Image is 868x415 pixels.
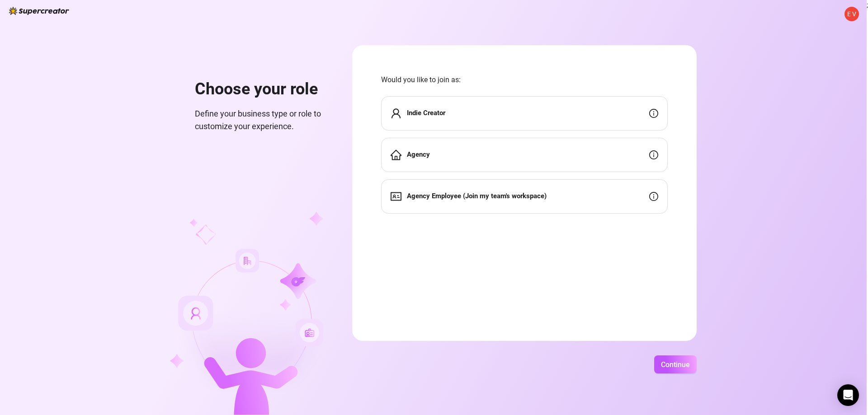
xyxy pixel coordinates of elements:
[407,109,445,117] strong: Indie Creator
[381,74,668,85] span: Would you like to join as:
[9,7,69,15] img: logo
[195,107,330,133] span: Define your business type or role to customize your experience.
[391,149,401,160] span: home
[654,355,697,373] button: Continue
[195,79,330,99] h1: Choose your role
[391,191,401,202] span: idcard
[391,108,401,119] span: user
[649,109,658,118] span: info-circle
[407,150,430,159] strong: Agency
[649,192,658,201] span: info-circle
[847,9,856,19] span: E V
[661,360,690,369] span: Continue
[649,150,658,159] span: info-circle
[407,192,547,200] strong: Agency Employee (Join my team's workspace)
[837,384,859,406] div: Open Intercom Messenger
